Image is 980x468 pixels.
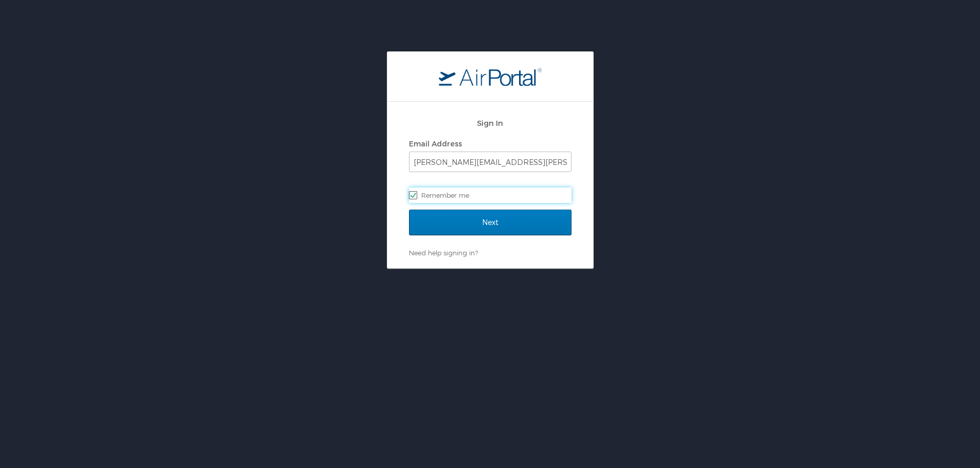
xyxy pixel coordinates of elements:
label: Remember me [409,188,572,203]
img: logo [439,67,542,86]
input: Next [409,210,572,235]
a: Need help signing in? [409,249,478,257]
h2: Sign In [409,117,572,129]
label: Email Address [409,139,462,148]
